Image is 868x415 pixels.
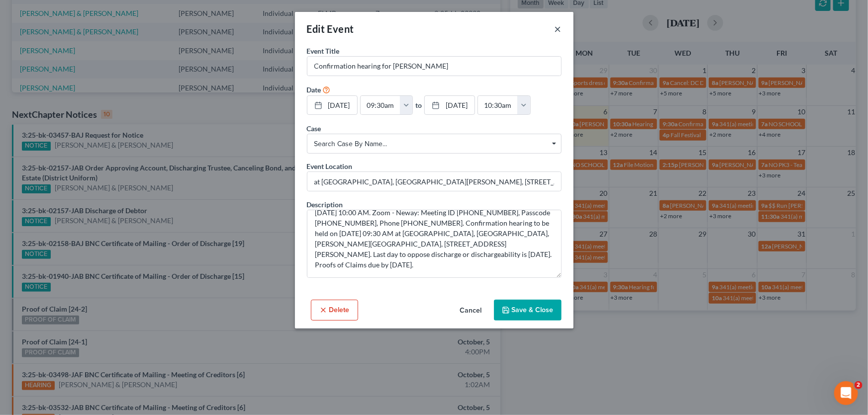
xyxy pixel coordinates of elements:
[307,57,561,76] input: Enter event name...
[307,23,354,35] span: Edit Event
[311,300,358,321] button: Delete
[307,199,343,210] label: Description
[478,96,518,115] input: -- : --
[425,96,475,115] a: [DATE]
[415,100,422,110] label: to
[555,23,562,35] button: ×
[314,139,554,149] span: Search case by name...
[307,47,340,55] span: Event Title
[452,301,490,321] button: Cancel
[361,96,400,115] input: -- : --
[307,134,562,154] span: Select box activate
[307,96,357,115] a: [DATE]
[307,84,321,95] label: Date
[307,123,321,134] label: Case
[307,161,353,171] label: Event Location
[307,172,561,191] input: Enter location...
[834,381,858,405] iframe: Intercom live chat
[494,300,562,321] button: Save & Close
[855,381,863,389] span: 2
